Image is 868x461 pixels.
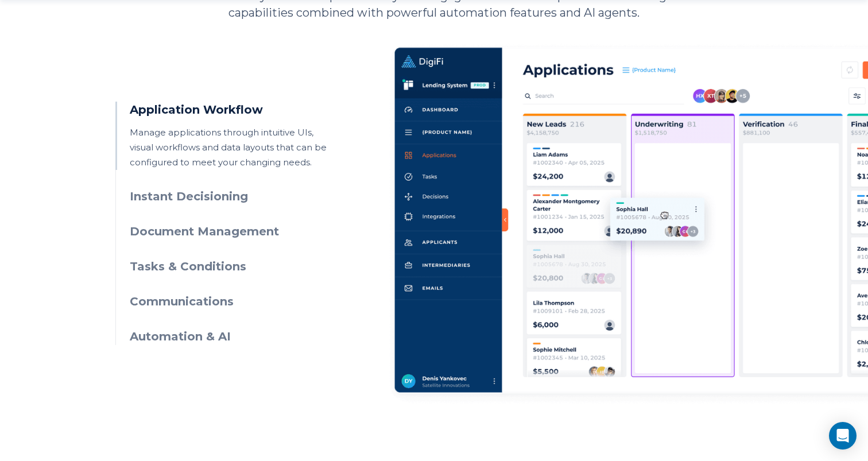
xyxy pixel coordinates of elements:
h3: Application Workflow [130,102,338,118]
div: Open Intercom Messenger [829,422,857,450]
h3: Instant Decisioning [130,188,338,205]
h3: Automation & AI [130,328,338,345]
h3: Document Management [130,223,338,240]
h3: Communications [130,293,338,310]
h3: Tasks & Conditions [130,258,338,275]
p: Manage applications through intuitive UIs, visual workflows and data layouts that can be configur... [130,125,338,170]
